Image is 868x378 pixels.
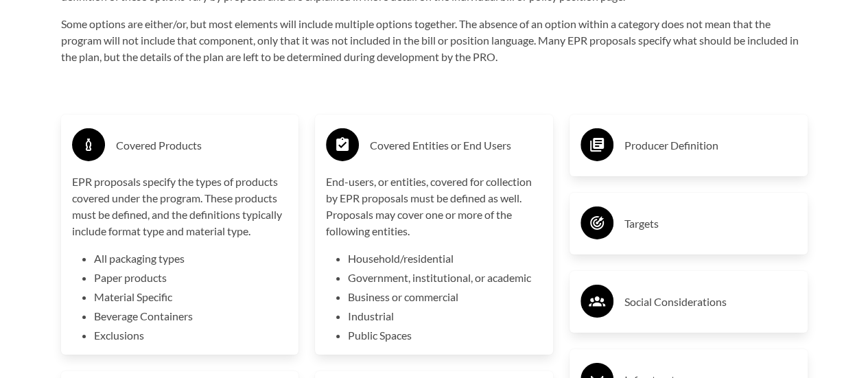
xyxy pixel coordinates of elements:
[94,250,288,267] li: All packaging types
[348,250,542,267] li: Household/residential
[348,270,542,286] li: Government, institutional, or academic
[348,308,542,324] li: Industrial
[326,174,542,239] p: End-users, or entities, covered for collection by EPR proposals must be defined as well. Proposal...
[348,289,542,305] li: Business or commercial
[624,291,797,313] h3: Social Considerations
[348,327,542,344] li: Public Spaces
[624,213,797,235] h3: Targets
[370,134,542,156] h3: Covered Entities or End Users
[116,134,288,156] h3: Covered Products
[72,174,288,239] p: EPR proposals specify the types of products covered under the program. These products must be def...
[624,134,797,156] h3: Producer Definition
[94,289,288,305] li: Material Specific
[94,308,288,324] li: Beverage Containers
[61,16,808,65] p: Some options are either/or, but most elements will include multiple options together. The absence...
[94,270,288,286] li: Paper products
[94,327,288,344] li: Exclusions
